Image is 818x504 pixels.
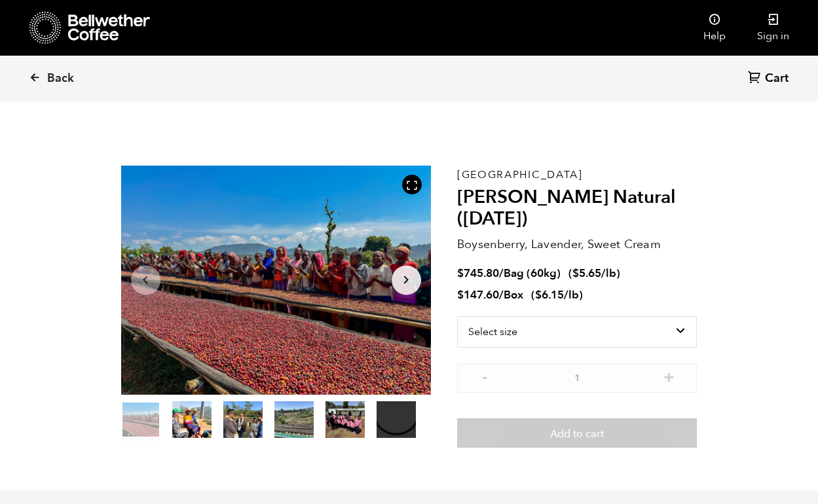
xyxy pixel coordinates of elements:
span: ( ) [531,287,583,302]
video: Your browser does not support the video tag. [377,401,416,438]
a: Cart [748,70,792,88]
span: Back [47,71,74,86]
span: $ [457,266,464,281]
span: / [499,266,504,281]
span: /lb [601,266,616,281]
span: / [499,287,504,302]
button: + [661,370,677,383]
bdi: 147.60 [457,287,499,302]
span: $ [457,287,464,302]
p: Boysenberry, Lavender, Sweet Cream [457,236,697,253]
span: Box [504,287,523,302]
span: Bag (60kg) [504,266,561,281]
span: $ [535,287,542,302]
h2: [PERSON_NAME] Natural ([DATE]) [457,187,697,230]
button: Add to cart [457,418,697,448]
span: ( ) [568,266,620,281]
bdi: 5.65 [572,266,601,281]
bdi: 745.80 [457,266,499,281]
span: Cart [765,71,789,86]
button: - [477,370,493,383]
span: $ [572,266,579,281]
bdi: 6.15 [535,287,564,302]
span: /lb [564,287,579,302]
